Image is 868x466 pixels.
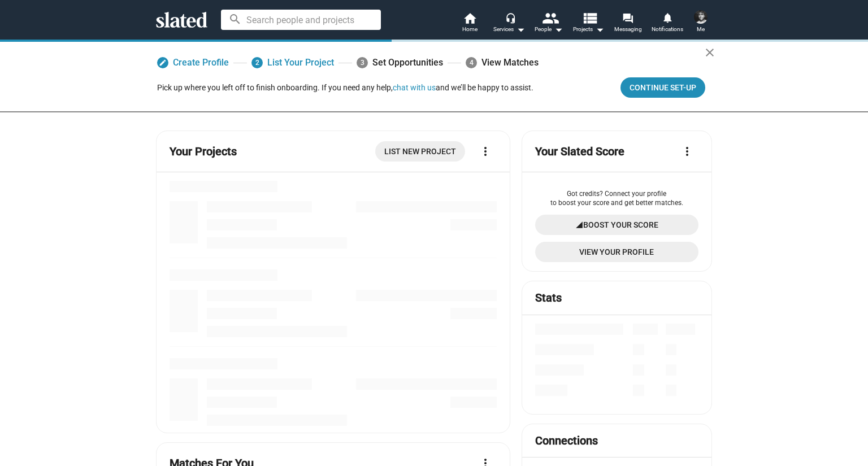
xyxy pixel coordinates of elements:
[703,46,717,59] mat-icon: close
[479,145,492,158] mat-icon: more_vert
[221,10,381,30] input: Search people and projects
[357,53,443,73] div: Set Opportunities
[608,11,648,36] a: Messaging
[680,145,694,158] mat-icon: more_vert
[535,23,563,36] div: People
[159,59,167,67] mat-icon: edit
[694,10,708,24] img: Ahmet Alim Yilmaz
[648,11,687,36] a: Notifications
[652,23,683,36] span: Notifications
[505,12,515,23] mat-icon: headset_mic
[622,12,633,23] mat-icon: forum
[575,215,583,235] mat-icon: signal_cellular_4_bar
[583,215,658,235] span: Boost Your Score
[535,242,698,262] a: View Your Profile
[493,23,525,36] div: Services
[157,53,229,73] a: Create Profile
[357,57,368,68] span: 3
[466,53,539,73] div: View Matches
[535,215,698,235] a: Boost Your Score
[251,57,263,68] span: 2
[581,10,598,26] mat-icon: view_list
[697,23,705,36] span: Me
[614,23,642,36] span: Messaging
[535,190,698,208] div: Got credits? Connect your profile to boost your score and get better matches.
[593,23,606,36] mat-icon: arrow_drop_down
[573,23,604,36] span: Projects
[687,8,714,37] button: Ahmet Alim YilmazMe
[514,23,527,36] mat-icon: arrow_drop_down
[462,23,478,36] span: Home
[544,242,689,262] span: View Your Profile
[157,82,533,93] div: Pick up where you left off to finish onboarding. If you need any help, and we’ll be happy to assist.
[170,144,237,159] mat-card-title: Your Projects
[251,53,334,73] a: 2List Your Project
[535,290,562,306] mat-card-title: Stats
[542,10,558,26] mat-icon: people
[450,11,489,36] a: Home
[375,141,465,162] a: List New Project
[489,11,529,36] button: Services
[535,433,598,448] mat-card-title: Connections
[535,144,624,159] mat-card-title: Your Slated Score
[620,77,705,98] button: Continue Set-up
[568,11,608,36] button: Projects
[630,77,696,98] span: Continue Set-up
[463,11,476,25] mat-icon: home
[662,12,672,23] mat-icon: notifications
[384,141,456,162] span: List New Project
[393,83,436,92] button: chat with us
[552,23,565,36] mat-icon: arrow_drop_down
[529,11,568,36] button: People
[466,57,477,68] span: 4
